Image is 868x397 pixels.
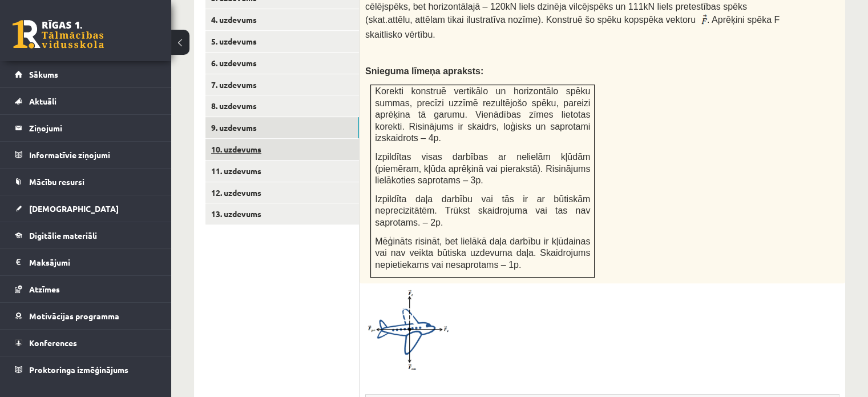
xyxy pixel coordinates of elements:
a: Atzīmes [15,276,157,302]
a: Informatīvie ziņojumi [15,142,157,168]
img: 2wECAwECAwECAwECAwECAwECAwECAwECAwECAwECAwECAwU7ICCOEjKeopOMkxG8wRCh6UqXdK6PEAwXIoqCIGrZjMEFQyQRP... [699,14,707,27]
a: 13. uzdevums [205,203,359,224]
span: Sākums [29,69,58,79]
span: . Aprēķini spēka F skaitlisko vērtību. [365,15,780,39]
a: Aktuāli [15,88,157,114]
span: Aktuāli [29,96,56,106]
a: Proktoringa izmēģinājums [15,356,157,383]
a: 10. uzdevums [205,139,359,160]
body: Bagātinātā teksta redaktors, wiswyg-editor-user-answer-47433915705340 [11,11,462,23]
span: Korekti konstruē vertikālo un horizontālo spēku summas, precīzi uzzīmē rezultējošo spēku, pareizi... [375,86,590,143]
a: Sākums [15,61,157,87]
a: Maksājumi [15,249,157,275]
span: Mēģināts risināt, bet lielākā daļa darbību ir kļūdainas vai nav veikta būtiska uzdevuma daļa. Ska... [375,236,590,270]
a: 6. uzdevums [205,53,359,74]
a: Rīgas 1. Tālmācības vidusskola [13,20,104,49]
span: Konferences [29,338,77,348]
a: 11. uzdevums [205,161,359,182]
legend: Ziņojumi [29,115,157,141]
a: 12. uzdevums [205,182,359,203]
a: 4. uzdevums [205,9,359,30]
a: 8. uzdevums [205,95,359,117]
span: Digitālie materiāli [29,230,97,240]
a: Motivācijas programma [15,303,157,329]
span: Snieguma līmeņa apraksts: [365,66,483,76]
a: [DEMOGRAPHIC_DATA] [15,195,157,222]
legend: Informatīvie ziņojumi [29,142,157,168]
span: Motivācijas programma [29,311,119,321]
a: 9. uzdevums [205,117,359,138]
legend: Maksājumi [29,249,157,275]
span: Izpildītas visas darbības ar nelielām kļūdām (piemēram, kļūda aprēķinā vai pierakstā). Risinājums... [375,152,590,185]
span: Izpildīta daļa darbību vai tās ir ar būtiskām neprecizitātēm. Trūkst skaidrojuma vai tas nav sapr... [375,194,590,227]
a: Digitālie materiāli [15,222,157,248]
span: Proktoringa izmēģinājums [29,364,128,375]
a: Mācību resursi [15,169,157,195]
a: Konferences [15,330,157,356]
span: Atzīmes [29,284,60,294]
a: Ziņojumi [15,115,157,141]
a: 5. uzdevums [205,31,359,52]
span: [DEMOGRAPHIC_DATA] [29,203,119,214]
img: 1.png [365,289,451,371]
span: Mācību resursi [29,177,84,187]
a: 7. uzdevums [205,74,359,95]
